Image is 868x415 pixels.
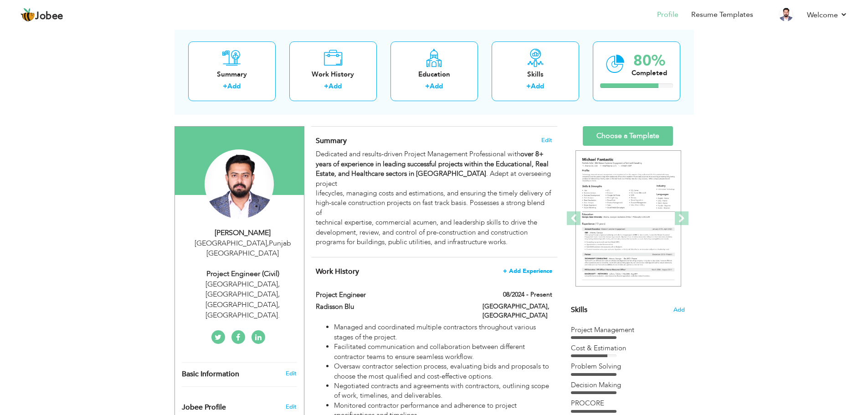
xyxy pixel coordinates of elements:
img: jobee.io [21,8,35,22]
div: PROCORE [571,399,685,408]
div: Problem Solving [571,362,685,371]
h4: Adding a summary is a quick and easy way to highlight your experience and interests. [316,136,552,145]
span: Edit [286,403,297,411]
label: + [223,82,227,91]
label: Project Engineer [316,290,469,300]
a: Add [329,82,342,91]
div: [PERSON_NAME] [182,228,304,238]
li: Oversaw contractor selection process, evaluating bids and proposals to choose the most qualified ... [334,362,552,381]
span: Add [673,306,685,314]
span: , [267,238,269,248]
div: Summary [195,70,268,79]
label: Radisson Blu [316,302,469,312]
li: Facilitated communication and collaboration between different contractor teams to ensure seamless... [334,342,552,362]
li: Negotiated contracts and agreements with contractors, outlining scope of work, timelines, and del... [334,381,552,401]
span: Jobee [35,11,63,21]
label: 08/2024 - Present [503,290,552,299]
span: + Add Experience [503,268,552,274]
a: Choose a Template [583,126,673,146]
span: Summary [316,136,347,146]
div: Decision Making [571,380,685,390]
a: Profile [657,10,678,20]
div: Dedicated and results-driven Project Management Professional with . Adept at overseeing project l... [316,149,552,247]
label: + [425,82,430,91]
a: Resume Templates [691,10,753,20]
label: [GEOGRAPHIC_DATA], [GEOGRAPHIC_DATA] [483,302,552,320]
strong: over 8+ years of experience in leading successful projects within the Educational, Real Estate, a... [316,149,549,178]
img: Profile Img [779,7,793,21]
div: [GEOGRAPHIC_DATA], [GEOGRAPHIC_DATA], [GEOGRAPHIC_DATA], [GEOGRAPHIC_DATA]. [182,279,304,321]
div: Project Management [571,325,685,335]
label: + [324,82,329,91]
div: Completed [632,68,667,78]
a: Jobee [21,8,63,22]
span: Edit [541,137,552,143]
a: Add [531,82,544,91]
span: Skills [571,305,587,315]
div: Work History [297,70,370,79]
div: Cost & Estimation [571,343,685,353]
span: Work History [316,266,359,277]
a: Add [227,82,241,91]
div: Project Engineer (Civil) [182,269,304,279]
div: [GEOGRAPHIC_DATA] Punjab [GEOGRAPHIC_DATA] [182,238,304,259]
a: Edit [286,369,297,378]
img: Sarmad Shoukat [205,149,274,219]
div: 80% [632,53,667,68]
span: Basic Information [182,370,239,379]
a: Add [430,82,443,91]
h4: This helps to show the companies you have worked for. [316,267,552,276]
li: Managed and coordinated multiple contractors throughout various stages of the project. [334,323,552,342]
div: Skills [499,70,572,79]
span: Jobee Profile [182,404,226,412]
label: + [526,82,531,91]
div: Education [398,70,471,79]
a: Welcome [807,10,847,20]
